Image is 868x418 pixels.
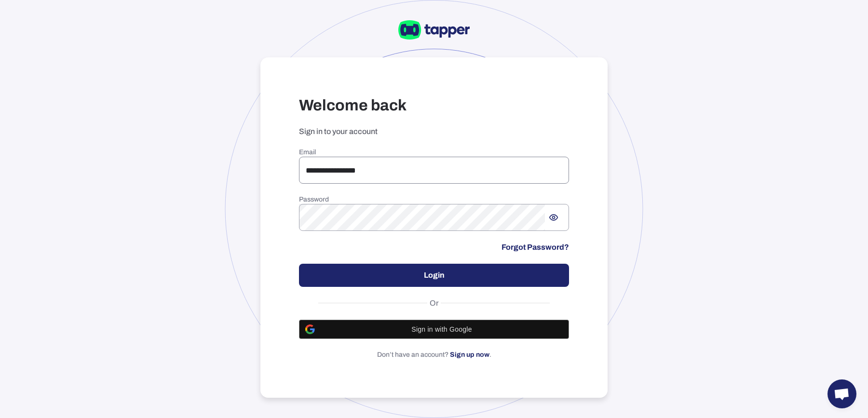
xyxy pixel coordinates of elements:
span: Sign in with Google [321,325,563,333]
button: Show password [545,209,562,226]
button: Login [299,264,569,287]
button: Sign in with Google [299,320,569,339]
a: Sign up now [450,351,489,358]
a: Forgot Password? [502,243,569,252]
h6: Password [299,195,569,204]
p: Don’t have an account? . [299,351,569,359]
a: Open chat [827,379,856,408]
h3: Welcome back [299,96,569,115]
h6: Email [299,148,569,157]
span: Or [427,298,441,308]
p: Sign in to your account [299,127,569,136]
